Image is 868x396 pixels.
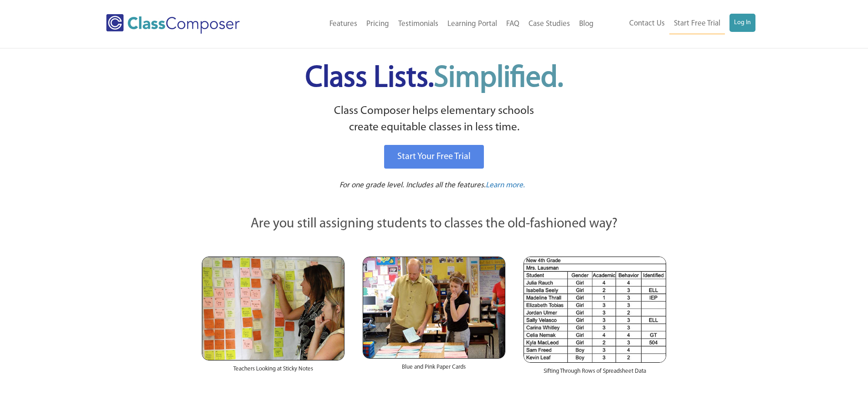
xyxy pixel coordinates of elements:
a: FAQ [502,14,524,34]
span: Learn more. [486,181,525,189]
span: Start Your Free Trial [397,152,471,161]
span: Simplified. [434,64,563,93]
span: Class Lists. [305,64,563,93]
a: Case Studies [524,14,575,34]
p: Are you still assigning students to classes the old-fashioned way? [202,214,667,234]
nav: Header Menu [277,14,598,34]
a: Learn more. [486,180,525,191]
a: Log In [729,14,755,32]
img: Teachers Looking at Sticky Notes [202,257,344,360]
div: Blue and Pink Paper Cards [363,359,505,381]
a: Pricing [362,14,394,34]
a: Features [325,14,362,34]
a: Start Free Trial [669,14,725,34]
p: Class Composer helps elementary schools create equitable classes in less time. [200,103,668,136]
a: Start Your Free Trial [384,145,484,169]
a: Learning Portal [443,14,502,34]
img: Spreadsheets [524,257,666,363]
a: Blog [575,14,598,34]
a: Testimonials [394,14,443,34]
img: Class Composer [106,14,240,34]
span: For one grade level. Includes all the features. [339,181,486,189]
div: Sifting Through Rows of Spreadsheet Data [524,363,666,385]
nav: Header Menu [598,14,755,34]
img: Blue and Pink Paper Cards [363,257,505,358]
div: Teachers Looking at Sticky Notes [202,360,344,382]
a: Contact Us [625,14,669,34]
